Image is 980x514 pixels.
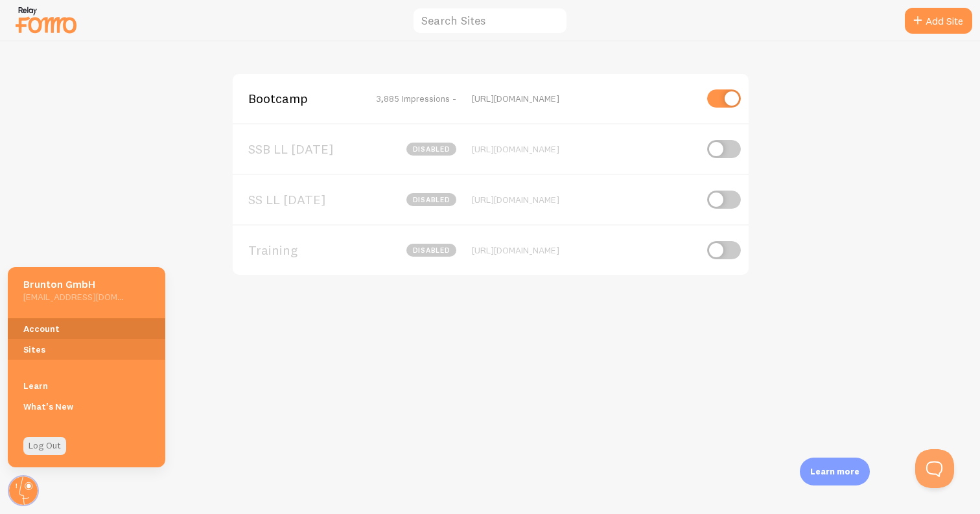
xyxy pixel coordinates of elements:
img: fomo-relay-logo-orange.svg [14,3,78,36]
span: SSB LL [DATE] [248,143,353,155]
a: Learn [8,375,165,396]
span: SS LL [DATE] [248,194,353,205]
span: 3,885 Impressions - [376,93,456,104]
div: [URL][DOMAIN_NAME] [472,244,695,256]
h5: [EMAIL_ADDRESS][DOMAIN_NAME] [23,291,124,303]
span: Bootcamp [248,93,353,104]
p: Learn more [810,465,859,478]
h5: Brunton GmbH [23,277,124,291]
div: [URL][DOMAIN_NAME] [472,194,695,205]
span: disabled [406,193,456,206]
a: Sites [8,339,165,360]
a: What's New [8,396,165,417]
div: [URL][DOMAIN_NAME] [472,93,695,104]
a: Account [8,318,165,339]
a: Log Out [23,437,66,455]
div: Learn more [800,458,870,485]
span: disabled [406,244,456,257]
div: [URL][DOMAIN_NAME] [472,143,695,155]
span: disabled [406,143,456,156]
span: Training [248,244,353,256]
iframe: Help Scout Beacon - Open [915,449,954,488]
